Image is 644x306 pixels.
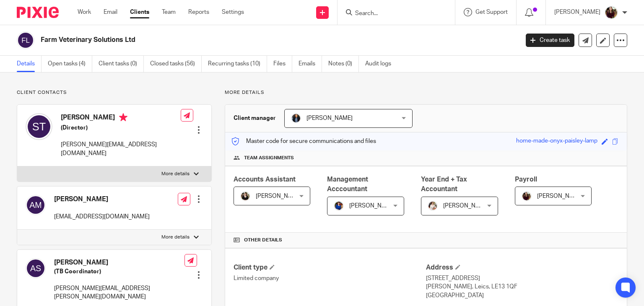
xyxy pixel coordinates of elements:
[231,137,376,145] p: Master code for secure communications and files
[54,195,150,204] h4: [PERSON_NAME]
[162,8,176,16] a: Team
[299,56,322,72] a: Emails
[54,258,184,267] h4: [PERSON_NAME]
[26,195,46,215] img: svg%3E
[54,284,184,301] p: [PERSON_NAME][EMAIL_ADDRESS][PERSON_NAME][DOMAIN_NAME]
[605,6,618,19] img: MaxAcc_Sep21_ElliDeanPhoto_030.jpg
[306,115,353,121] span: [PERSON_NAME]
[244,237,282,244] span: Other details
[54,213,150,221] p: [EMAIL_ADDRESS][DOMAIN_NAME]
[17,7,59,18] img: Pixie
[334,201,344,211] img: Nicole.jpeg
[526,34,574,47] a: Create task
[515,176,537,183] span: Payroll
[537,193,583,199] span: [PERSON_NAME]
[208,56,267,72] a: Recurring tasks (10)
[161,234,190,241] p: More details
[273,56,292,72] a: Files
[26,113,52,140] img: svg%3E
[48,56,92,72] a: Open tasks (4)
[234,263,426,272] h4: Client type
[426,263,618,272] h4: Address
[17,31,34,49] img: svg%3E
[225,89,627,96] p: More details
[522,191,532,201] img: MaxAcc_Sep21_ElliDeanPhoto_030.jpg
[291,113,301,123] img: martin-hickman.jpg
[421,176,467,192] span: Year End + Tax Accountant
[161,171,190,177] p: More details
[54,267,184,276] h5: (TB Coordinator)
[240,191,250,201] img: Helen%20Campbell.jpeg
[17,56,42,72] a: Details
[428,201,438,211] img: Kayleigh%20Henson.jpeg
[349,203,395,209] span: [PERSON_NAME]
[328,56,359,72] a: Notes (0)
[234,274,426,283] p: Limited company
[78,8,91,16] a: Work
[99,56,144,72] a: Client tasks (0)
[426,291,618,300] p: [GEOGRAPHIC_DATA]
[365,56,397,72] a: Audit logs
[554,8,600,16] p: [PERSON_NAME]
[104,8,117,16] a: Email
[61,124,181,132] h5: (Director)
[234,114,276,122] h3: Client manager
[234,176,296,183] span: Accounts Assistant
[426,274,618,283] p: [STREET_ADDRESS]
[119,113,127,122] i: Primary
[354,10,430,18] input: Search
[222,8,244,16] a: Settings
[41,36,419,44] h2: Farm Veterinary Solutions Ltd
[244,155,294,161] span: Team assignments
[130,8,149,16] a: Clients
[61,113,181,124] h4: [PERSON_NAME]
[61,140,181,158] p: [PERSON_NAME][EMAIL_ADDRESS][DOMAIN_NAME]
[17,89,212,96] p: Client contacts
[426,283,618,291] p: [PERSON_NAME], Leics, LE13 1QF
[475,9,508,15] span: Get Support
[150,56,202,72] a: Closed tasks (56)
[327,176,368,192] span: Management Acccountant
[256,193,302,199] span: [PERSON_NAME]
[443,203,489,209] span: [PERSON_NAME]
[26,258,46,278] img: svg%3E
[516,137,597,146] div: home-made-onyx-paisley-lamp
[188,8,209,16] a: Reports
